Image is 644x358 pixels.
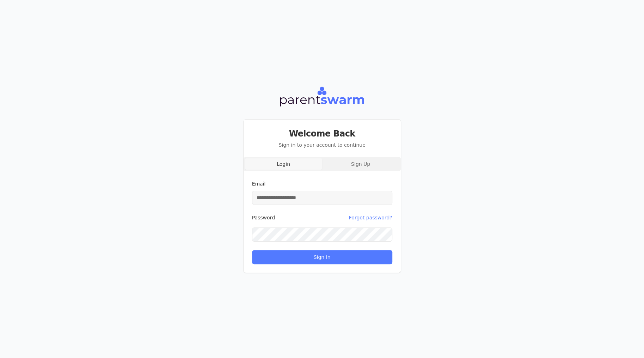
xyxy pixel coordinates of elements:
[245,158,322,170] button: Login
[252,250,392,264] button: Sign In
[252,215,275,220] label: Password
[279,85,364,108] img: Parentswarm
[252,141,392,148] p: Sign in to your account to continue
[252,128,392,139] h3: Welcome Back
[349,211,392,225] button: Forgot password?
[322,158,399,170] button: Sign Up
[252,181,266,187] label: Email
